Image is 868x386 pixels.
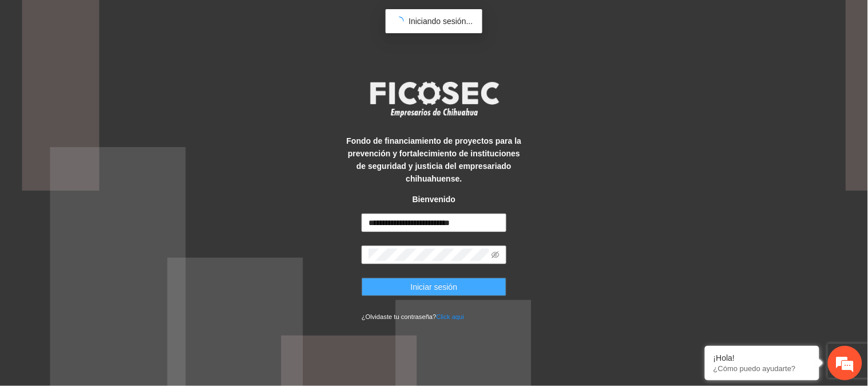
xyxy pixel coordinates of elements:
[66,127,158,243] span: Estamos en línea.
[6,261,218,301] textarea: Escriba su mensaje y pulse “Intro”
[492,251,500,259] span: eye-invisible
[60,58,192,73] div: Chatee con nosotros ahora
[188,6,215,33] div: Minimizar ventana de chat en vivo
[363,78,506,120] img: logo
[437,313,465,320] a: Click aqui
[411,281,458,293] span: Iniciar sesión
[413,195,455,204] strong: Bienvenido
[714,353,811,363] div: ¡Hola!
[409,17,473,26] span: Iniciando sesión...
[362,313,464,320] small: ¿Olvidaste tu contraseña?
[395,17,404,26] span: loading
[362,278,506,296] button: Iniciar sesión
[714,364,811,373] p: ¿Cómo puedo ayudarte?
[347,136,522,183] strong: Fondo de financiamiento de proyectos para la prevención y fortalecimiento de instituciones de seg...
